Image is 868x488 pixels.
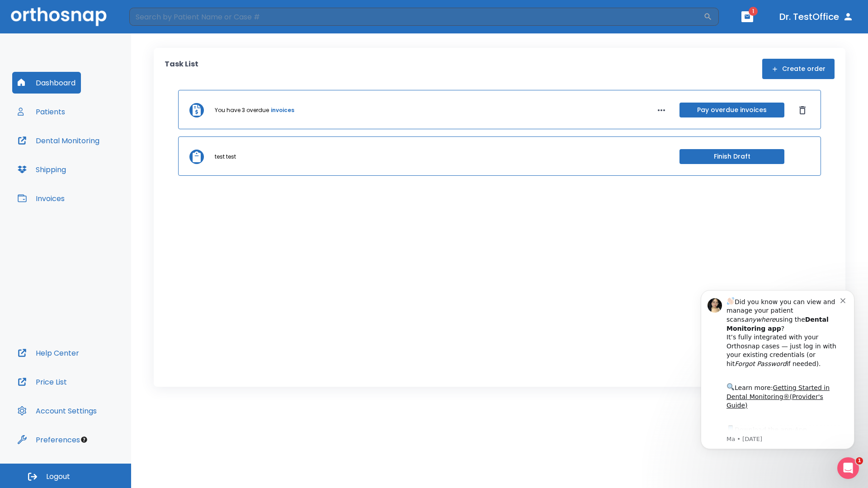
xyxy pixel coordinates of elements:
[12,72,81,94] button: Dashboard
[46,472,70,482] span: Logout
[12,101,71,122] button: Patients
[39,147,153,193] div: Download the app: | ​ Let us know if you need help getting started!
[153,19,160,27] button: Dismiss notification
[215,153,236,161] p: test test
[165,59,198,79] p: Task List
[215,106,269,114] p: You have 3 overdue
[12,159,71,180] button: Shipping
[11,7,107,26] img: Orthosnap
[856,457,863,465] span: 1
[12,342,85,364] button: Help Center
[12,371,72,393] button: Price List
[80,436,88,444] div: Tooltip anchor
[271,106,294,114] a: invoices
[39,150,120,166] a: App Store
[12,400,102,422] button: Account Settings
[762,59,835,79] button: Create order
[776,9,857,25] button: Dr. TestOffice
[12,130,105,151] button: Dental Monitoring
[687,277,868,464] iframe: Intercom notifications message
[129,8,703,26] input: Search by Patient Name or Case #
[795,103,810,117] button: Dismiss
[837,457,859,479] iframe: Intercom live chat
[39,159,153,167] p: Message from Ma, sent 3w ago
[679,149,784,164] button: Finish Draft
[749,7,758,16] span: 1
[679,103,784,117] button: Pay overdue invoices
[12,429,85,450] button: Preferences
[12,188,70,209] button: Invoices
